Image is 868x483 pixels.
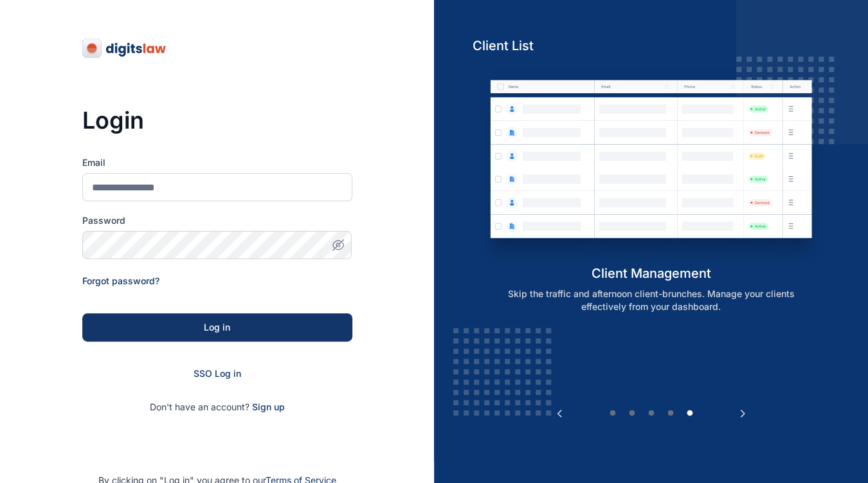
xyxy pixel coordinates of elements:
[82,214,352,227] label: Password
[683,407,696,420] button: 5
[553,407,566,420] button: Previous
[82,401,352,414] p: Don't have an account?
[82,313,352,342] button: Log in
[103,321,332,334] div: Log in
[736,407,749,420] button: Next
[626,407,638,420] button: 2
[606,407,619,420] button: 1
[82,107,352,133] h3: Login
[194,368,241,379] a: SSO Log in
[82,275,159,286] a: Forgot password?
[252,401,285,414] span: Sign up
[473,64,829,264] img: client-management.svg
[82,38,167,59] img: digitslaw-logo
[473,37,829,55] h5: Client List
[82,156,352,169] label: Email
[487,287,816,313] p: Skip the traffic and afternoon client-brunches. Manage your clients effectively from your dashboard.
[252,401,285,412] a: Sign up
[664,407,677,420] button: 4
[645,407,658,420] button: 3
[473,264,829,282] h5: client management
